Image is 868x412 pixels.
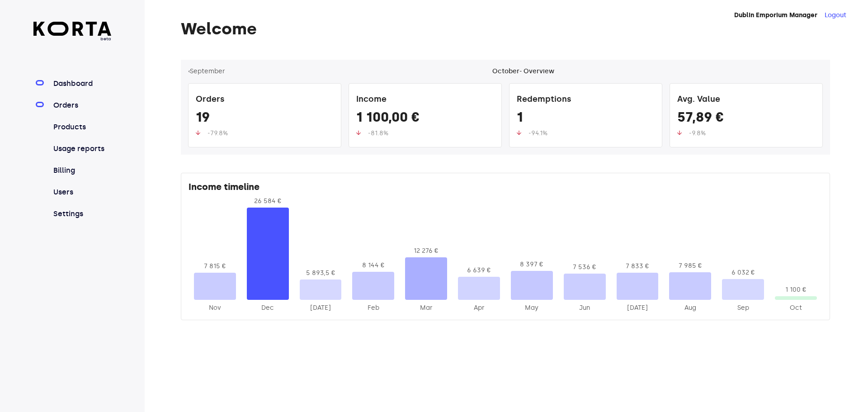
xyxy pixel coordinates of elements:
[33,36,112,42] span: beta
[52,208,112,219] a: Settings
[52,122,112,133] a: Products
[352,303,394,313] div: 2025-Feb
[511,260,553,269] div: 8 397 €
[722,268,764,277] div: 6 032 €
[194,303,236,313] div: 2024-Nov
[734,11,817,19] strong: Dublin Emporium Manager
[356,109,494,129] div: 1 100,00 €
[517,109,655,129] div: 1
[52,78,112,89] a: Dashboard
[617,303,659,313] div: 2025-Jul
[405,246,447,256] div: 12 276 €
[677,130,682,135] img: up
[247,197,289,206] div: 26 584 €
[247,303,289,313] div: 2024-Dec
[52,143,112,154] a: Usage reports
[669,303,711,313] div: 2025-Aug
[405,303,447,313] div: 2025-Mar
[181,20,830,38] h1: Welcome
[194,262,236,271] div: 7 815 €
[196,109,334,129] div: 19
[368,129,388,137] span: -81.8%
[208,129,228,137] span: -79.8%
[189,180,822,197] div: Income timeline
[300,303,342,313] div: 2025-Jan
[722,303,764,313] div: 2025-Sep
[356,130,361,135] img: up
[52,187,112,198] a: Users
[196,130,200,135] img: up
[617,262,659,271] div: 7 833 €
[458,266,500,275] div: 6 639 €
[564,263,606,272] div: 7 536 €
[52,100,112,111] a: Orders
[33,22,112,42] a: beta
[677,91,815,109] div: Avg. Value
[775,285,817,294] div: 1 100 €
[188,67,225,76] button: ‹September
[52,165,112,176] a: Billing
[517,91,655,109] div: Redemptions
[517,130,521,135] img: up
[196,91,334,109] div: Orders
[458,303,500,313] div: 2025-Apr
[300,269,342,278] div: 5 893,5 €
[825,11,846,20] button: Logout
[492,67,554,76] div: October - Overview
[528,129,547,137] span: -94.1%
[775,303,817,313] div: 2025-Oct
[689,129,706,137] span: -9.8%
[33,22,112,36] img: Korta
[356,91,494,109] div: Income
[564,303,606,313] div: 2025-Jun
[511,303,553,313] div: 2025-May
[669,261,711,270] div: 7 985 €
[677,109,815,129] div: 57,89 €
[352,261,394,270] div: 8 144 €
